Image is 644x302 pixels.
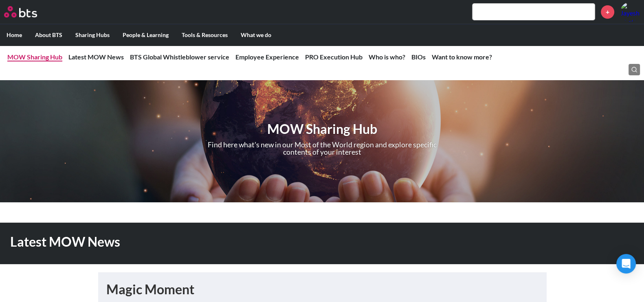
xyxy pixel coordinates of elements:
a: BIOs [411,53,426,61]
h1: Latest MOW News [10,233,447,251]
a: + [601,5,614,19]
a: Profile [620,2,640,22]
img: BTS Logo [4,6,37,18]
a: PRO Execution Hub [305,53,363,61]
a: Want to know more? [432,53,492,61]
a: BTS Global Whistleblower service [130,53,229,61]
a: Who is who? [369,53,405,61]
h1: Magic Moment [106,280,538,299]
label: Tools & Resources [175,24,234,46]
a: MOW Sharing Hub [7,53,62,61]
a: Employee Experience [235,53,299,61]
h1: MOW Sharing Hub [168,120,476,138]
p: Find here what's new in our Most of the World region and explore specific contents of your interest [199,141,446,155]
a: Go home [4,6,52,18]
img: Jayesh Bhatt [620,2,640,22]
label: People & Learning [116,24,175,46]
label: Sharing Hubs [69,24,116,46]
label: About BTS [29,24,69,46]
div: Open Intercom Messenger [616,254,636,274]
a: Latest MOW News [68,53,124,61]
label: What we do [234,24,278,46]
